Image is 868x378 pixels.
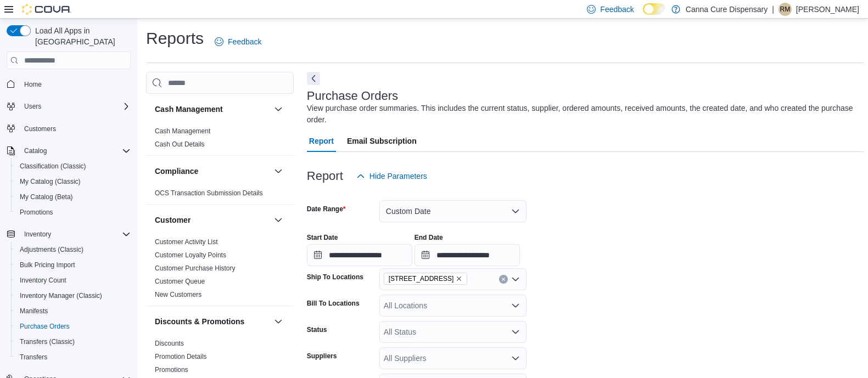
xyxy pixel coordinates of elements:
[20,122,131,136] span: Customers
[20,208,53,217] span: Promotions
[686,3,768,16] p: Canna Cure Dispensary
[15,160,91,173] a: Classification (Classic)
[20,193,73,201] span: My Catalog (Beta)
[155,291,201,298] a: New Customers
[415,244,520,266] input: Press the down key to open a popover containing a calendar.
[15,258,80,272] a: Bulk Pricing Import
[2,227,135,242] button: Inventory
[11,273,135,288] button: Inventory Count
[779,3,792,16] div: Rogelio Mitchell
[24,80,42,89] span: Home
[146,187,294,204] div: Compliance
[2,143,135,159] button: Catalog
[15,320,131,333] span: Purchase Orders
[155,339,184,348] span: Discounts
[307,244,412,266] input: Press the down key to open a popover containing a calendar.
[15,351,131,364] span: Transfers
[20,100,46,113] button: Users
[307,233,338,242] label: Start Date
[155,104,270,115] button: Cash Management
[20,307,48,315] span: Manifests
[20,337,75,346] span: Transfers (Classic)
[347,130,417,152] span: Email Subscription
[272,315,285,328] button: Discounts & Promotions
[499,275,508,284] button: Clear input
[15,274,71,287] a: Inventory Count
[155,251,226,259] a: Customer Loyalty Points
[20,276,66,285] span: Inventory Count
[155,290,201,299] span: New Customers
[2,99,135,114] button: Users
[307,273,363,281] label: Ship To Locations
[309,130,334,152] span: Report
[15,243,88,256] a: Adjustments (Classic)
[155,166,270,177] button: Compliance
[146,235,294,306] div: Customer
[15,351,52,364] a: Transfers
[15,289,107,302] a: Inventory Manager (Classic)
[511,354,520,363] button: Open list of options
[146,27,204,49] h1: Reports
[415,233,443,242] label: End Date
[796,3,859,16] p: [PERSON_NAME]
[272,213,285,227] button: Customer
[20,78,46,91] a: Home
[155,140,205,149] span: Cash Out Details
[155,278,205,285] a: Customer Queue
[272,103,285,116] button: Cash Management
[155,316,244,327] h3: Discounts & Promotions
[15,175,131,188] span: My Catalog (Classic)
[20,245,83,254] span: Adjustments (Classic)
[155,127,210,136] span: Cash Management
[272,165,285,178] button: Compliance
[210,31,266,53] a: Feedback
[15,160,131,173] span: Classification (Classic)
[20,122,60,136] a: Customers
[11,288,135,303] button: Inventory Manager (Classic)
[352,165,432,187] button: Hide Parameters
[155,264,236,273] span: Customer Purchase History
[155,104,223,115] h3: Cash Management
[24,230,51,239] span: Inventory
[11,303,135,319] button: Manifests
[155,215,191,225] h3: Customer
[511,301,520,310] button: Open list of options
[155,189,263,198] span: OCS Transaction Submission Details
[15,206,131,219] span: Promotions
[155,353,207,360] a: Promotion Details
[384,273,468,285] span: 1919-B NW Cache Rd
[11,349,135,365] button: Transfers
[20,144,51,157] button: Catalog
[31,25,131,47] span: Load All Apps in [GEOGRAPHIC_DATA]
[511,328,520,336] button: Open list of options
[369,171,427,182] span: Hide Parameters
[20,291,102,300] span: Inventory Manager (Classic)
[20,162,86,171] span: Classification (Classic)
[155,316,270,327] button: Discounts & Promotions
[20,322,70,331] span: Purchase Orders
[155,352,207,361] span: Promotion Details
[20,228,131,241] span: Inventory
[155,189,263,197] a: OCS Transaction Submission Details
[15,243,131,256] span: Adjustments (Classic)
[307,72,320,85] button: Next
[22,4,71,15] img: Cova
[307,325,327,334] label: Status
[11,319,135,334] button: Purchase Orders
[15,274,131,287] span: Inventory Count
[146,125,294,155] div: Cash Management
[20,77,131,91] span: Home
[772,3,774,16] p: |
[307,205,346,213] label: Date Range
[155,365,188,374] span: Promotions
[15,335,79,348] a: Transfers (Classic)
[2,76,135,92] button: Home
[11,159,135,174] button: Classification (Classic)
[155,238,218,246] a: Customer Activity List
[155,140,205,148] a: Cash Out Details
[11,174,135,189] button: My Catalog (Classic)
[155,166,198,177] h3: Compliance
